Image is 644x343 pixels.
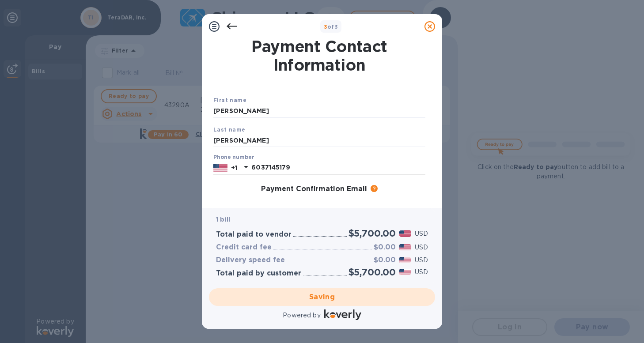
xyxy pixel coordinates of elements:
[213,126,246,133] b: Last name
[415,256,428,265] p: USD
[399,230,411,237] img: USD
[213,105,425,118] input: Enter your first name
[231,163,237,172] p: +1
[349,228,396,239] h2: $5,700.00
[216,256,285,264] h3: Delivery speed fee
[415,268,428,277] p: USD
[399,257,411,263] img: USD
[324,309,361,320] img: Logo
[415,243,428,252] p: USD
[415,229,428,238] p: USD
[213,163,227,173] img: US
[216,269,301,278] h3: Total paid by customer
[399,269,411,275] img: USD
[261,185,367,193] h3: Payment Confirmation Email
[324,23,338,30] b: of 3
[216,230,292,239] h3: Total paid to vendor
[213,134,425,147] input: Enter your last name
[213,37,425,74] h1: Payment Contact Information
[213,155,254,160] label: Phone number
[324,23,327,30] span: 3
[216,216,230,223] b: 1 bill
[374,256,396,264] h3: $0.00
[374,243,396,252] h3: $0.00
[251,161,425,174] input: Enter your phone number
[283,311,320,320] p: Powered by
[399,244,411,250] img: USD
[216,243,272,252] h3: Credit card fee
[213,97,246,103] b: First name
[349,267,396,278] h2: $5,700.00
